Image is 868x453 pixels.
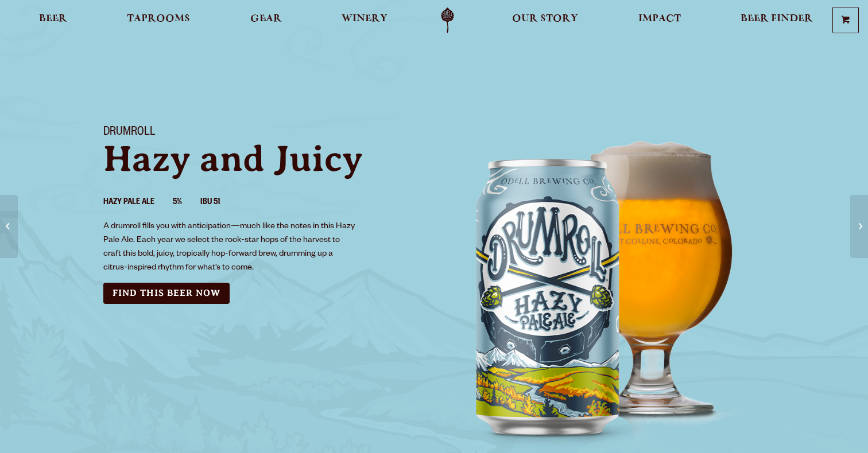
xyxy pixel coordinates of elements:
a: Taprooms [119,7,197,33]
a: Beer [32,7,75,33]
p: Hazy and Juicy [103,140,420,177]
span: Taprooms [127,14,190,24]
a: Impact [631,7,688,33]
span: Beer [39,14,67,24]
li: Hazy Pale Ale [103,196,173,210]
span: Beer Finder [741,14,813,24]
span: Gear [250,14,282,24]
a: Odell Home [426,7,469,33]
a: Gear [243,7,289,33]
a: Our Story [505,7,586,33]
h1: Drumroll [103,126,420,140]
span: Winery [342,14,387,24]
span: Our Story [512,14,578,24]
a: Find this Beer Now [103,283,230,304]
a: Winery [334,7,395,33]
p: A drumroll fills you with anticipation—much like the notes in this Hazy Pale Ale. Each year we se... [103,220,357,275]
span: Impact [638,14,681,24]
li: 5% [173,196,200,210]
a: Beer Finder [733,7,820,33]
li: IBU 51 [200,196,238,210]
